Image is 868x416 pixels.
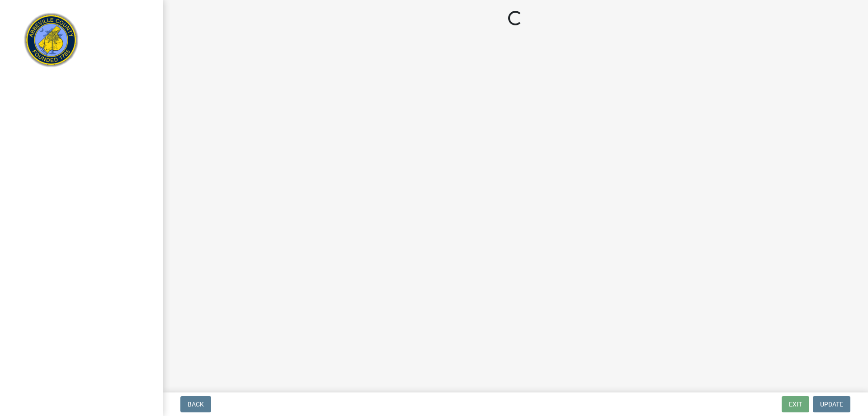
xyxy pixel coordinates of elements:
[188,401,204,408] span: Back
[813,396,850,412] button: Update
[18,10,85,76] img: Abbeville County, South Carolina
[820,401,843,408] span: Update
[180,396,211,412] button: Back
[782,396,809,412] button: Exit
